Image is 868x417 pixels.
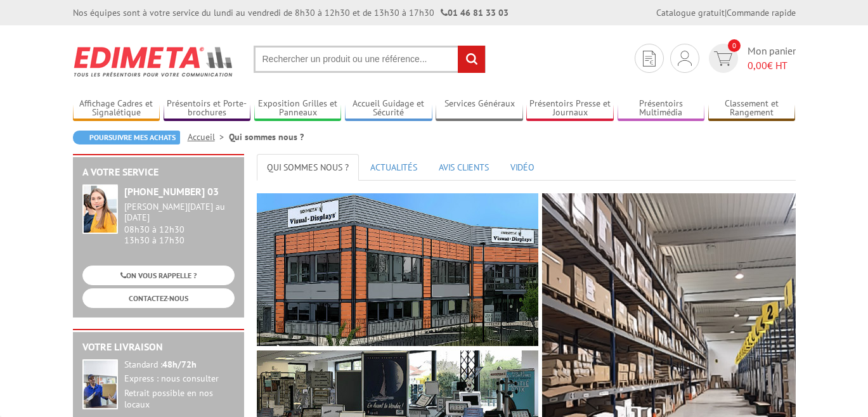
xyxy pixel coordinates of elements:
strong: 48h/72h [162,359,197,370]
a: VIDÉO [500,154,545,181]
div: | [656,6,796,19]
a: ON VOUS RAPPELLE ? [82,266,235,285]
a: devis rapide 0 Mon panier 0,00€ HT [706,44,796,73]
strong: 01 46 81 33 03 [441,7,508,18]
div: Nos équipes sont à votre service du lundi au vendredi de 8h30 à 12h30 et de 13h30 à 17h30 [73,6,508,19]
div: Retrait possible en nos locaux [124,388,235,411]
a: Catalogue gratuit [656,7,725,18]
img: devis rapide [678,51,692,66]
img: widget-livraison.jpg [82,359,118,409]
span: € HT [748,58,796,73]
img: devis rapide [643,51,656,67]
div: Standard : [124,359,235,371]
a: QUI SOMMES NOUS ? [257,154,359,181]
img: widget-service.jpg [82,184,118,234]
a: CONTACTEZ-NOUS [82,288,235,308]
strong: [PHONE_NUMBER] 03 [124,185,219,198]
h2: Votre livraison [82,342,235,353]
a: Classement et Rangement [708,98,796,119]
span: Mon panier [748,44,796,73]
a: Poursuivre mes achats [73,131,180,144]
a: Exposition Grilles et Panneaux [254,98,342,119]
a: ACTUALITÉS [360,154,427,181]
span: 0 [728,39,741,52]
a: Présentoirs Multimédia [618,98,705,119]
h2: A votre service [82,167,235,178]
input: Rechercher un produit ou une référence... [254,46,486,73]
div: Express : nous consulter [124,373,235,385]
li: Qui sommes nous ? [229,131,304,143]
div: 08h30 à 12h30 13h30 à 17h30 [124,202,235,245]
img: devis rapide [714,51,732,66]
a: Accueil [188,131,229,143]
span: 0,00 [748,59,767,72]
a: Présentoirs Presse et Journaux [526,98,614,119]
a: Accueil Guidage et Sécurité [345,98,432,119]
a: Affichage Cadres et Signalétique [73,98,160,119]
a: AVIS CLIENTS [429,154,499,181]
a: Commande rapide [727,7,796,18]
a: Services Généraux [436,98,523,119]
img: Edimeta [73,38,235,85]
div: [PERSON_NAME][DATE] au [DATE] [124,202,235,223]
input: rechercher [458,46,485,73]
a: Présentoirs et Porte-brochures [164,98,251,119]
